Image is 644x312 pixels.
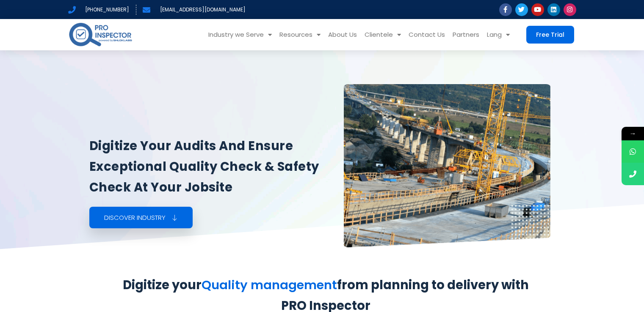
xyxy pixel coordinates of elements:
a: About Us [324,19,361,50]
span: → [622,127,644,140]
a: Resources [276,19,324,50]
span: Discover Industry [104,214,166,221]
a: Clientele [361,19,405,50]
a: Quality management [202,276,337,293]
span: [EMAIL_ADDRESS][DOMAIN_NAME] [158,5,246,15]
img: pro-inspector-logo [68,21,133,48]
img: constructionandrealestate-banner [344,84,550,247]
a: Industry we Serve [205,19,276,50]
a: [EMAIL_ADDRESS][DOMAIN_NAME] [143,5,246,15]
h1: Digitize your audits and ensure exceptional quality check & safety check at your jobsite [89,136,340,198]
a: Discover Industry [89,207,193,228]
span: [PHONE_NUMBER] [83,5,129,15]
a: Contact Us [405,19,449,50]
nav: Menu [146,19,514,50]
a: Partners [449,19,483,50]
span: Free Trial [536,32,564,38]
a: Free Trial [526,26,574,44]
a: Lang [483,19,514,50]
